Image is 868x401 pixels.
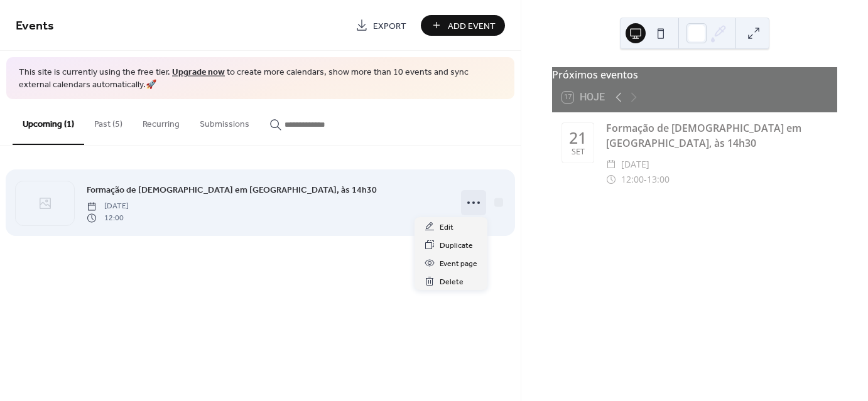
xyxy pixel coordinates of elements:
span: 12:00 [621,172,644,187]
span: Delete [440,275,464,289]
button: Submissions [190,99,259,144]
div: ​ [606,157,616,172]
a: Formação de [DEMOGRAPHIC_DATA] em [GEOGRAPHIC_DATA], às 14h30 [87,183,377,197]
div: ​ [606,172,616,187]
a: Export [346,15,416,36]
a: Upgrade now [172,64,225,81]
span: Export [373,19,406,33]
span: Events [16,14,54,38]
span: 12:00 [87,212,129,223]
span: Event page [440,257,477,270]
span: [DATE] [87,201,129,212]
span: This site is currently using the free tier. to create more calendars, show more than 10 events an... [19,67,502,91]
span: - [644,172,647,187]
div: Próximos eventos [552,67,837,82]
button: Recurring [133,99,190,144]
div: Formação de [DEMOGRAPHIC_DATA] em [GEOGRAPHIC_DATA], às 14h30 [606,120,827,151]
button: Upcoming (1) [13,99,84,145]
span: Add Event [448,19,496,33]
span: Edit [440,221,453,234]
span: [DATE] [621,157,649,172]
div: set [572,148,585,156]
span: Formação de [DEMOGRAPHIC_DATA] em [GEOGRAPHIC_DATA], às 14h30 [87,184,377,197]
div: 21 [569,130,587,146]
button: Add Event [421,15,505,36]
span: 13:00 [647,172,670,187]
button: Past (5) [84,99,133,144]
span: Duplicate [440,239,473,252]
